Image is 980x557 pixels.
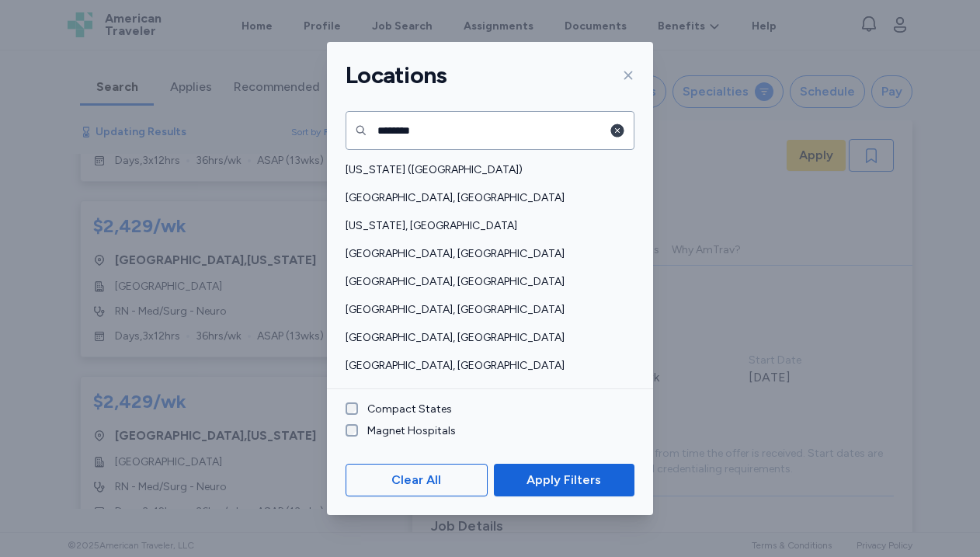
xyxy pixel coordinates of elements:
[346,246,625,262] span: [GEOGRAPHIC_DATA], [GEOGRAPHIC_DATA]
[391,471,441,489] span: Clear All
[346,274,625,290] span: [GEOGRAPHIC_DATA], [GEOGRAPHIC_DATA]
[346,218,625,234] span: [US_STATE], [GEOGRAPHIC_DATA]
[346,61,447,90] h1: Locations
[494,464,634,496] button: Apply Filters
[346,190,625,206] span: [GEOGRAPHIC_DATA], [GEOGRAPHIC_DATA]
[346,464,488,496] button: Clear All
[346,386,625,402] span: [GEOGRAPHIC_DATA], [GEOGRAPHIC_DATA]
[358,423,456,439] label: Magnet Hospitals
[526,471,601,489] span: Apply Filters
[346,330,625,346] span: [GEOGRAPHIC_DATA], [GEOGRAPHIC_DATA]
[346,302,625,318] span: [GEOGRAPHIC_DATA], [GEOGRAPHIC_DATA]
[346,358,625,374] span: [GEOGRAPHIC_DATA], [GEOGRAPHIC_DATA]
[346,162,625,178] span: [US_STATE] ([GEOGRAPHIC_DATA])
[358,402,452,417] label: Compact States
